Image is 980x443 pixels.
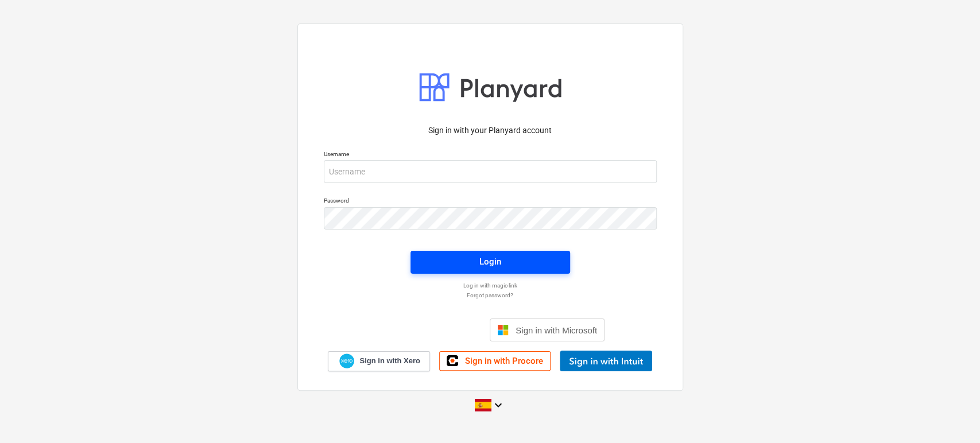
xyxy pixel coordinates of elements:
iframe: Sign in with Google Button [370,317,486,343]
span: Sign in with Procore [465,356,543,366]
p: Username [324,150,657,160]
a: Forgot password? [318,292,663,299]
a: Sign in with Xero [328,351,430,371]
i: keyboard_arrow_down [491,398,505,412]
a: Log in with magic link [318,282,663,289]
span: Sign in with Microsoft [516,325,597,335]
button: Login [410,251,570,274]
input: Username [324,160,657,183]
span: Sign in with Xero [359,356,420,366]
div: Login [479,254,501,269]
img: Microsoft logo [497,324,509,336]
p: Password [324,197,657,207]
img: Xero logo [339,353,354,369]
a: Sign in with Procore [439,351,551,371]
p: Sign in with your Planyard account [324,125,657,137]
